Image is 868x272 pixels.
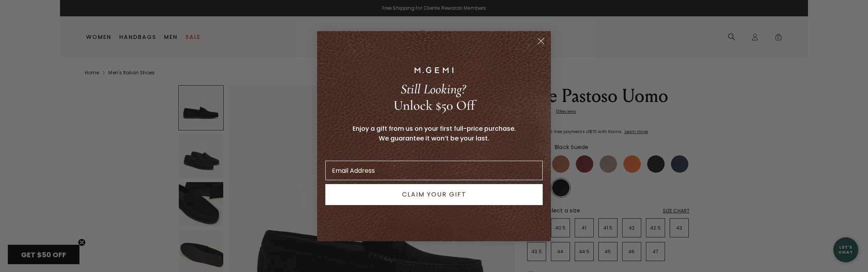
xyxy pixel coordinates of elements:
[400,81,466,97] span: Still Looking?
[393,97,475,114] span: Unlock $50 Off
[534,34,548,48] button: Close dialog
[353,124,516,143] span: Enjoy a gift from us on your first full-price purchase. We guarantee it won’t be your last.
[415,67,453,73] img: M.GEMI
[325,184,543,205] button: CLAIM YOUR GIFT
[325,161,543,180] input: Email Address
